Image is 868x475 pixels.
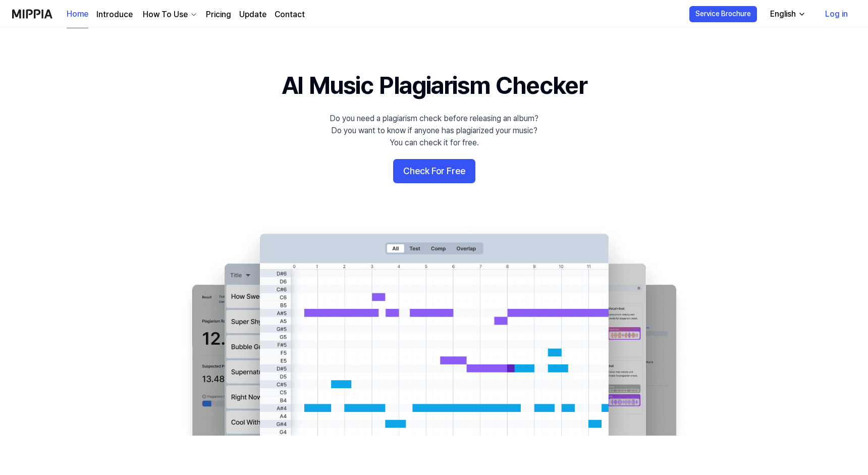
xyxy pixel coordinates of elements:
a: Introduce [96,9,133,21]
button: English [762,4,812,24]
img: main Image [172,224,696,436]
div: How To Use [141,9,190,21]
a: Home [67,1,88,28]
a: Contact [275,9,305,21]
div: English [768,8,798,20]
a: Update [239,9,266,21]
button: Service Brochure [689,6,757,22]
h1: AI Music Plagiarism Checker [282,69,587,102]
a: Pricing [206,9,231,21]
button: Check For Free [393,159,475,183]
div: Do you need a plagiarism check before releasing an album? Do you want to know if anyone has plagi... [330,113,538,149]
button: How To Use [141,9,198,21]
